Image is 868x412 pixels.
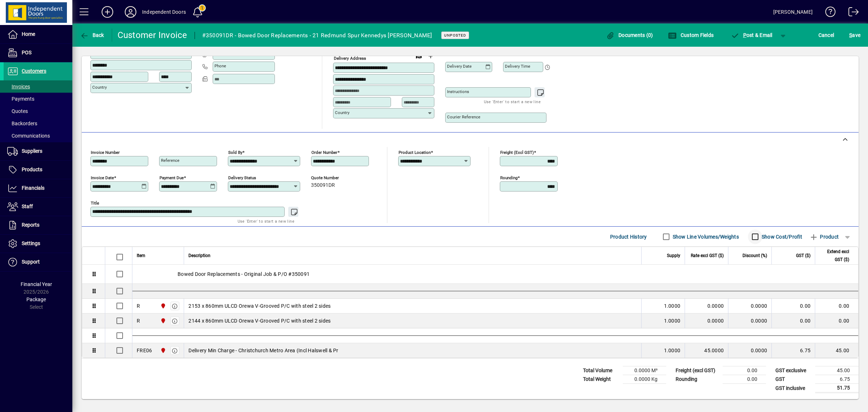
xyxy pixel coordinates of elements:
[731,32,773,38] span: ost & Email
[728,314,771,328] td: 0.0000
[228,150,242,155] mat-label: Sold by
[4,161,72,179] a: Products
[771,314,815,328] td: 0.00
[843,1,859,25] a: Logout
[623,366,666,375] td: 0.0000 M³
[664,302,681,310] span: 1.0000
[21,281,52,287] span: Financial Year
[137,347,152,354] div: FRE06
[188,347,338,354] span: Delivery Min Charge - Christchurch Metro Area (Incl Halswell & Pr
[78,29,106,42] button: Back
[610,231,647,243] span: Product History
[444,33,466,38] span: Unposted
[4,105,72,117] a: Quotes
[484,97,541,106] mat-hint: Use 'Enter' to start a new line
[771,299,815,314] td: 0.00
[311,150,337,155] mat-label: Order number
[667,252,680,260] span: Supply
[849,29,860,41] span: ave
[847,29,862,42] button: Save
[22,148,42,154] span: Suppliers
[7,96,34,102] span: Payments
[26,297,46,302] span: Package
[671,233,739,240] label: Show Line Volumes/Weights
[689,317,724,324] div: 0.0000
[815,384,859,393] td: 51.75
[815,343,858,358] td: 45.00
[159,175,184,180] mat-label: Payment due
[691,252,724,260] span: Rate excl GST ($)
[158,302,167,310] span: Christchurch
[447,89,469,94] mat-label: Instructions
[447,114,480,119] mat-label: Courier Reference
[425,50,436,62] button: Choose address
[72,29,112,42] app-page-header-button: Back
[22,50,31,55] span: POS
[92,85,107,90] mat-label: Country
[727,29,776,42] button: Post & Email
[743,252,767,260] span: Discount (%)
[311,176,354,180] span: Quote number
[161,158,179,163] mat-label: Reference
[772,375,815,384] td: GST
[188,317,331,324] span: 2144 x 860mm ULCD Orewa V-Grooved P/C with steel 2 sides
[500,175,518,180] mat-label: Rounding
[22,259,40,265] span: Support
[668,32,714,38] span: Custom Fields
[4,142,72,160] a: Suppliers
[22,167,42,172] span: Products
[91,175,114,180] mat-label: Invoice date
[413,50,425,62] a: View on map
[311,182,335,188] span: 350091DR
[238,217,294,225] mat-hint: Use 'Enter' to start a new line
[818,29,834,41] span: Cancel
[815,299,858,314] td: 0.00
[137,317,140,324] div: R
[137,252,145,260] span: Item
[500,150,534,155] mat-label: Freight (excl GST)
[743,32,746,38] span: P
[158,317,167,325] span: Christchurch
[579,375,623,384] td: Total Weight
[132,265,858,283] div: Bowed Door Replacements - Original Job & P/O #350091
[22,185,44,191] span: Financials
[4,198,72,216] a: Staff
[815,375,859,384] td: 6.75
[689,302,724,310] div: 0.0000
[809,231,839,243] span: Product
[664,347,681,354] span: 1.0000
[772,366,815,375] td: GST exclusive
[672,366,723,375] td: Freight (excl GST)
[22,31,35,37] span: Home
[728,343,771,358] td: 0.0000
[7,108,28,114] span: Quotes
[4,117,72,130] a: Backorders
[664,317,681,324] span: 1.0000
[80,32,104,38] span: Back
[817,29,836,42] button: Cancel
[760,233,802,240] label: Show Cost/Profit
[447,64,472,69] mat-label: Delivery date
[335,110,349,115] mat-label: Country
[606,32,653,38] span: Documents (0)
[214,63,226,68] mat-label: Phone
[607,230,650,243] button: Product History
[728,299,771,314] td: 0.0000
[7,84,30,89] span: Invoices
[4,179,72,197] a: Financials
[4,216,72,234] a: Reports
[820,248,849,264] span: Extend excl GST ($)
[579,366,623,375] td: Total Volume
[796,252,810,260] span: GST ($)
[188,302,331,310] span: 2153 x 860mm ULCD Orewa V-Grooved P/C with steel 2 sides
[137,302,140,310] div: R
[4,93,72,105] a: Payments
[666,29,715,42] button: Custom Fields
[806,230,842,243] button: Product
[815,366,859,375] td: 45.00
[820,1,836,25] a: Knowledge Base
[142,6,186,18] div: Independent Doors
[849,32,852,38] span: S
[91,150,120,155] mat-label: Invoice number
[158,346,167,354] span: Christchurch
